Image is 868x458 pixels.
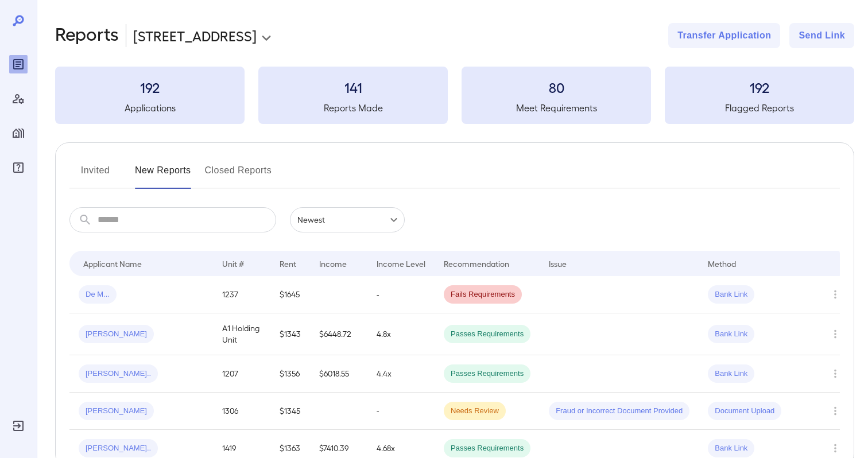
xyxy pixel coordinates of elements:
div: Recommendation [444,257,509,270]
td: $1345 [270,393,310,430]
div: Issue [549,257,567,270]
td: - [367,276,435,313]
div: Rent [280,257,298,270]
td: 4.4x [367,355,435,393]
div: Income [319,257,347,270]
div: Applicant Name [83,257,142,270]
p: [STREET_ADDRESS] [133,26,257,45]
td: $6448.72 [310,313,367,355]
span: Bank Link [708,289,754,300]
h3: 141 [258,78,448,96]
td: 1207 [213,355,270,393]
button: Row Actions [826,364,844,383]
span: Bank Link [708,368,754,379]
div: Manage Properties [9,124,28,142]
span: Passes Requirements [444,368,530,379]
div: Unit # [222,257,244,270]
div: Manage Users [9,90,28,108]
div: Income Level [377,257,425,270]
td: $1343 [270,313,310,355]
h5: Meet Requirements [462,101,651,115]
div: FAQ [9,158,28,177]
span: Fraud or Incorrect Document Provided [549,406,689,417]
button: Closed Reports [205,161,272,189]
div: Method [708,257,736,270]
button: Invited [69,161,121,189]
span: Passes Requirements [444,329,530,340]
span: [PERSON_NAME].. [79,368,158,379]
h5: Reports Made [258,101,448,115]
div: Reports [9,55,28,73]
button: Row Actions [826,402,844,420]
td: $6018.55 [310,355,367,393]
summary: 192Applications141Reports Made80Meet Requirements192Flagged Reports [55,67,854,124]
span: Passes Requirements [444,443,530,454]
button: Row Actions [826,439,844,457]
span: Bank Link [708,329,754,340]
div: Newest [290,207,405,232]
span: Needs Review [444,406,506,417]
td: $1356 [270,355,310,393]
td: 1237 [213,276,270,313]
span: [PERSON_NAME] [79,406,154,417]
span: Fails Requirements [444,289,522,300]
h3: 192 [55,78,245,96]
td: $1645 [270,276,310,313]
td: 4.8x [367,313,435,355]
h5: Flagged Reports [665,101,854,115]
div: Log Out [9,417,28,435]
button: Send Link [789,23,854,48]
h3: 192 [665,78,854,96]
span: [PERSON_NAME].. [79,443,158,454]
span: De M... [79,289,117,300]
button: Row Actions [826,285,844,304]
h5: Applications [55,101,245,115]
h2: Reports [55,23,119,48]
span: Document Upload [708,406,781,417]
button: Transfer Application [668,23,780,48]
h3: 80 [462,78,651,96]
td: 1306 [213,393,270,430]
span: Bank Link [708,443,754,454]
button: New Reports [135,161,191,189]
span: [PERSON_NAME] [79,329,154,340]
td: A1 Holding Unit [213,313,270,355]
button: Row Actions [826,325,844,343]
td: - [367,393,435,430]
